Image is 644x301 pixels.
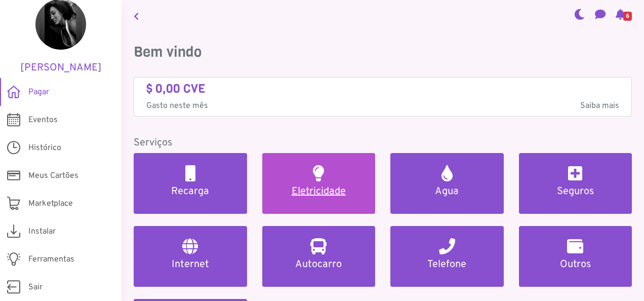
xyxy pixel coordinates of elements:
a: Telefone [390,226,504,287]
h5: [PERSON_NAME] [15,62,106,74]
a: Outros [519,226,632,287]
span: Saiba mais [580,100,619,112]
h5: Telefone [402,258,492,271]
a: Seguros [519,153,632,214]
a: Eletricidade [262,153,376,214]
p: Gasto neste mês [146,100,619,112]
h5: Outros [531,258,620,271]
a: Recarga [134,153,247,214]
h5: Internet [146,258,235,271]
span: Eventos [28,114,58,126]
h5: Agua [402,185,492,198]
span: Meus Cartões [28,170,78,182]
span: Marketplace [28,198,73,210]
span: Sair [28,281,43,293]
h5: Eletricidade [274,185,364,198]
h4: $ 0,00 CVE [146,82,619,96]
a: Internet [134,226,247,287]
span: Pagar [28,86,49,98]
span: Histórico [28,142,61,154]
h5: Recarga [146,185,235,198]
span: Ferramentas [28,253,74,266]
a: Autocarro [262,226,376,287]
span: 6 [623,12,632,21]
a: $ 0,00 CVE Gasto neste mêsSaiba mais [146,82,619,112]
h5: Serviços [134,137,632,149]
a: Agua [390,153,504,214]
span: Instalar [28,225,56,238]
h5: Autocarro [274,258,364,271]
h3: Bem vindo [134,44,632,61]
h5: Seguros [531,185,620,198]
